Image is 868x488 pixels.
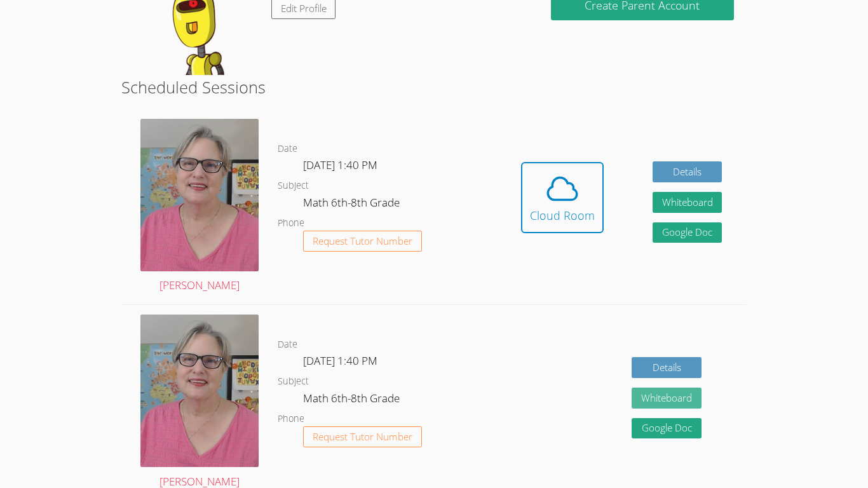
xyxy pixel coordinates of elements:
button: Cloud Room [521,162,604,233]
img: avatar.png [140,119,259,271]
div: Cloud Room [530,207,595,224]
button: Whiteboard [653,192,722,213]
a: Google Doc [653,222,722,243]
dt: Date [278,337,297,353]
h2: Scheduled Sessions [121,75,747,99]
button: Request Tutor Number [303,426,422,447]
a: Google Doc [632,418,702,439]
dt: Subject [278,178,309,194]
dd: Math 6th-8th Grade [303,194,402,215]
span: Request Tutor Number [313,432,412,442]
dt: Date [278,141,297,157]
span: [DATE] 1:40 PM [303,158,377,172]
a: [PERSON_NAME] [140,119,259,295]
dt: Phone [278,215,304,231]
button: Request Tutor Number [303,231,422,252]
dt: Phone [278,411,304,427]
a: Details [653,161,722,182]
span: [DATE] 1:40 PM [303,353,377,368]
img: avatar.png [140,315,259,466]
a: Details [632,357,702,378]
dt: Subject [278,374,309,390]
dd: Math 6th-8th Grade [303,390,402,411]
button: Whiteboard [632,388,702,409]
span: Request Tutor Number [313,236,412,246]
